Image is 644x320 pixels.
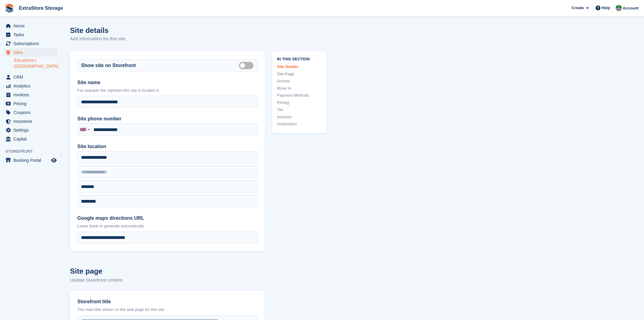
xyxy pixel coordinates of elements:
span: Subscriptions [13,39,50,48]
a: Tax [277,107,322,113]
a: ExtraStore | [GEOGRAPHIC_DATA] [14,58,58,69]
a: Pricing [277,100,322,106]
span: Booking Portal [13,156,50,165]
p: Leave blank to generate automatically. [77,223,257,229]
a: menu [3,82,58,90]
a: menu [3,117,58,126]
span: Storefront [5,148,61,155]
span: Insurance [13,117,50,126]
span: Create [572,5,584,11]
div: United Kingdom: +44 [78,124,92,135]
a: menu [3,135,58,143]
span: Settings [13,126,50,134]
label: Site location [77,143,257,150]
p: For example the city/town this site is located in. [77,87,257,94]
a: Preview store [50,157,58,164]
a: menu [3,48,58,57]
label: Storefront title [77,298,257,305]
a: menu [3,108,58,117]
label: Google maps directions URL [77,215,257,222]
label: Site name [77,79,257,86]
a: menu [3,39,58,48]
span: Pricing [13,99,50,108]
label: Site phone number [77,115,257,123]
a: Payment Methods [277,92,322,98]
img: Grant Daniel [616,5,622,11]
p: Update Storefront content. [70,277,265,284]
a: Site Details [277,64,322,70]
a: menu [3,156,58,165]
p: The main title shown on the web page for this site. [77,307,257,313]
img: stora-icon-8386f47178a22dfd0bd8f6a31ec36ba5ce8667c1dd55bd0f319d3a0aa187defe.svg [5,4,14,13]
a: Access [277,78,322,84]
h1: Site details [70,26,127,34]
span: Invoices [13,91,50,99]
span: Account [623,5,639,11]
p: Add information for this site. [70,35,127,42]
a: Site Page [277,71,322,77]
span: CRM [13,73,50,81]
span: Capital [13,135,50,143]
a: menu [3,91,58,99]
span: Tasks [13,30,50,39]
a: menu [3,126,58,134]
a: ExtraStore Storage [16,3,65,13]
a: menu [3,99,58,108]
label: Is public [239,65,256,66]
span: Coupons [13,108,50,117]
span: Home [13,22,50,30]
span: Sites [13,48,50,57]
label: Show site on Storefront [81,62,136,69]
a: menu [3,30,58,39]
span: Help [602,5,610,11]
h2: Site page [70,266,265,277]
a: Move In [277,85,322,91]
a: Invoices [277,114,322,120]
span: Analytics [13,82,50,90]
a: menu [3,22,58,30]
a: menu [3,73,58,81]
a: Automation [277,121,322,127]
span: In this section [277,56,322,62]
